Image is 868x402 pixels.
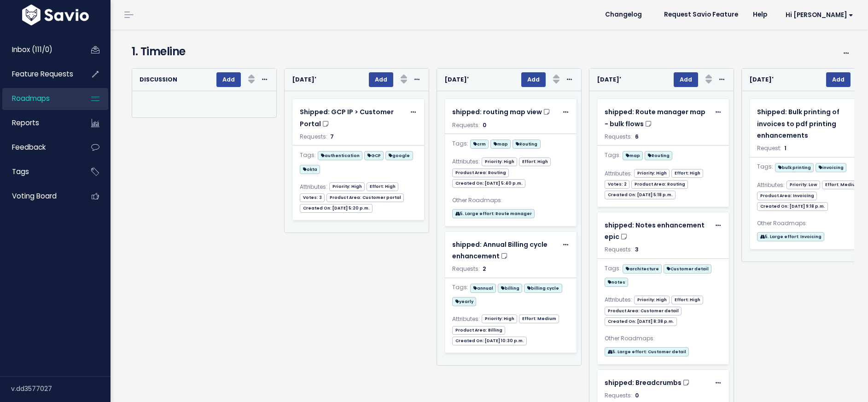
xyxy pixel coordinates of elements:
[757,232,824,241] span: 5. Large effort: Invoicing
[524,284,562,293] span: billing cycle
[605,317,677,326] span: Created On: [DATE] 8:38 p.m.
[367,182,398,191] span: Effort: High
[452,337,527,345] span: Created On: [DATE] 10:30 p.m.
[452,326,505,335] span: Product Area: Billing
[452,121,480,129] span: Requests:
[757,202,828,211] span: Created On: [DATE] 9:18 p.m.
[369,72,393,87] button: Add
[605,295,632,305] span: Attributes:
[605,333,655,344] span: Other Roadmaps:
[452,157,480,167] span: Attributes:
[385,149,413,161] a: google
[605,133,632,140] span: Requests:
[330,133,334,140] span: 7
[12,191,57,201] span: Voting Board
[664,262,711,274] a: Customer detail
[635,245,639,253] span: 3
[452,265,480,273] span: Requests:
[216,72,241,87] button: Add
[757,107,839,140] span: Shipped: Bulk printing of invoices to pdf printing enhancements
[132,43,793,60] h4: 1. Timeline
[452,297,476,306] span: yearly
[605,278,628,287] span: notes
[329,182,365,191] span: Priority: High
[664,264,711,274] span: Customer detail
[513,140,540,149] span: Routing
[452,107,542,117] span: shipped: routing map view
[2,88,76,109] a: Roadmaps
[605,377,710,389] a: shipped: Breadcrumbs
[757,180,785,190] span: Attributes:
[482,315,517,323] span: Priority: High
[300,107,394,128] span: Shipped: GCP IP > Customer Portal
[452,282,468,292] span: Tags:
[786,181,820,189] span: Priority: Low
[12,69,73,79] span: Feature Requests
[483,121,486,129] span: 0
[605,276,628,287] a: notes
[749,76,774,83] strong: [DATE]'
[385,151,413,160] span: google
[300,106,405,129] a: Shipped: GCP IP > Customer Portal
[634,296,670,304] span: Priority: High
[452,239,558,262] a: shipped: Annual Billing cycle enhancement
[605,191,676,199] span: Created On: [DATE] 5:18 p.m.
[452,179,525,188] span: Created On: [DATE] 5:40 p.m.
[605,221,705,241] span: shipped: Notes enhancement epic
[605,263,621,274] span: Tags:
[452,195,502,205] span: Other Roadmaps:
[482,157,517,166] span: Priority: High
[605,378,682,387] span: shipped: Breadcrumbs
[452,314,480,324] span: Attributes:
[364,149,384,161] a: GCP
[452,240,548,261] span: shipped: Annual Billing cycle enhancement
[775,8,861,22] a: Hi [PERSON_NAME]
[786,12,853,18] span: Hi [PERSON_NAME]
[470,282,496,293] a: annual
[452,106,558,118] a: shipped: routing map view
[605,245,632,253] span: Requests:
[757,144,781,152] span: Request:
[140,76,177,83] strong: Discussion
[300,165,320,174] span: okta
[318,149,362,161] a: authentication
[2,39,76,60] a: Inbox (111/0)
[605,106,710,129] a: shipped: Route manager map - bulk flows
[2,186,76,207] a: Voting Board
[364,151,384,160] span: GCP
[470,140,489,149] span: crm
[605,307,682,315] span: Product Area: Customer detail
[2,161,76,182] a: Tags
[645,149,672,161] a: Routing
[671,296,703,304] span: Effort: High
[605,391,632,399] span: Requests:
[12,45,52,54] span: Inbox (111/0)
[597,76,621,83] strong: [DATE]'
[657,8,746,22] a: Request Savio Feature
[2,137,76,158] a: Feedback
[605,345,689,357] a: 5. Large effort: Customer detail
[775,163,814,172] span: bulk printing
[634,169,670,178] span: Priority: High
[519,315,559,323] span: Effort: Medium
[623,149,643,161] a: map
[524,282,562,293] a: billing cycle
[605,347,689,356] span: 5. Large effort: Customer detail
[11,377,111,401] div: v.dd3577027
[2,64,76,85] a: Feature Requests
[483,265,486,273] span: 2
[452,209,535,218] span: 5. Large effort: Route manager
[645,151,672,160] span: Routing
[757,192,817,200] span: Product Area: Invoicing
[816,161,846,173] a: invoicing
[521,72,546,87] button: Add
[300,182,327,192] span: Attributes:
[623,151,643,160] span: map
[444,76,469,83] strong: [DATE]'
[498,284,522,293] span: billing
[631,180,688,189] span: Product Area: Routing
[605,180,629,189] span: Votes: 2
[757,230,824,242] a: 5. Large effort: Invoicing
[12,167,29,176] span: Tags
[635,133,639,140] span: 6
